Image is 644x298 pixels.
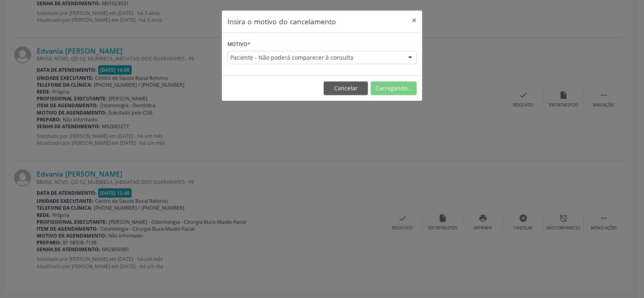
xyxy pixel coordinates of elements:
label: Motivo [227,38,250,51]
button: Carregando... [371,81,417,95]
button: Close [406,10,422,30]
button: Cancelar [324,81,368,95]
h5: Insira o motivo do cancelamento [227,16,336,27]
span: Paciente - Não poderá comparecer à consulta [230,54,400,62]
